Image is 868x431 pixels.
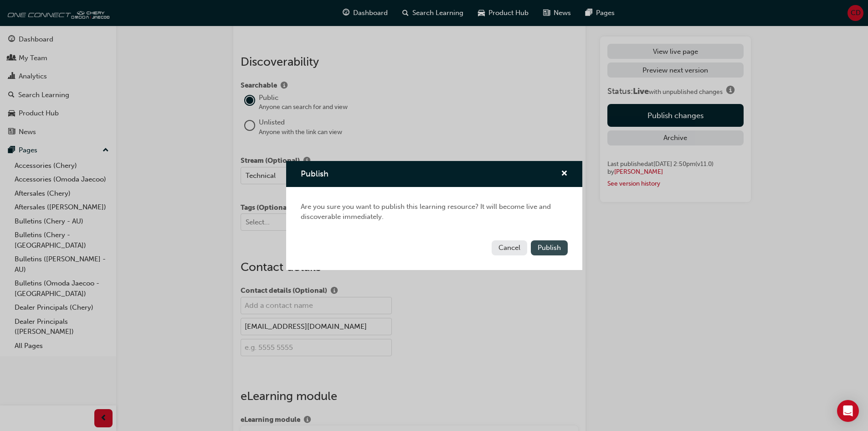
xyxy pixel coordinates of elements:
[286,161,582,270] div: Publish
[561,170,568,178] span: cross-icon
[561,168,568,180] button: cross-icon
[538,244,561,252] span: Publish
[286,187,582,237] div: Are you sure you want to publish this learning resource? It will become live and discoverable imm...
[492,240,527,255] button: Cancel
[301,169,329,179] span: Publish
[837,400,859,422] div: Open Intercom Messenger
[531,240,568,255] button: Publish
